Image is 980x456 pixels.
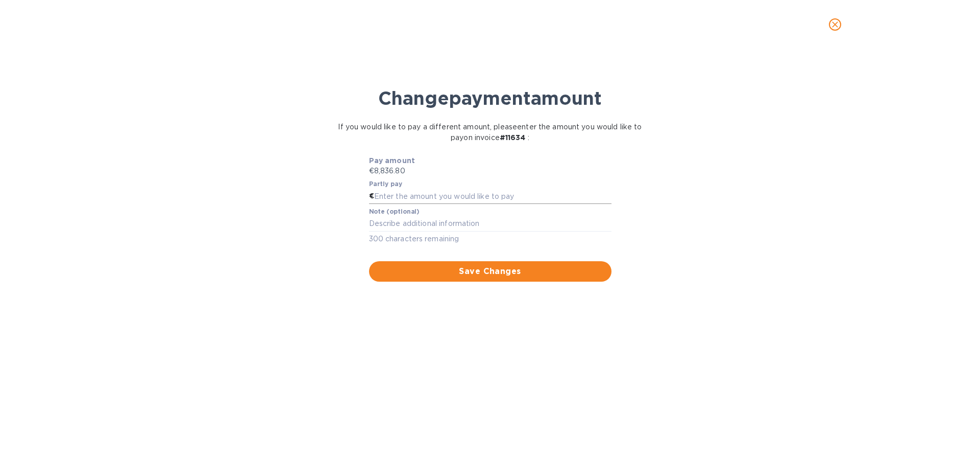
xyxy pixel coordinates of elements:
b: Pay amount [369,156,415,165]
label: Note (optional) [369,209,419,215]
p: If you would like to pay a different amount, please enter the amount you would like to pay on inv... [337,122,643,143]
span: Save Changes [377,265,603,278]
button: Save Changes [369,261,611,282]
div: € [369,189,374,204]
b: Change payment amount [378,87,602,109]
p: 300 characters remaining [369,233,611,245]
p: €8,836.80 [369,166,611,176]
label: Partly pay [369,181,403,188]
b: # 11634 [500,133,526,142]
button: close [823,12,847,37]
input: Enter the amount you would like to pay [374,189,611,204]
